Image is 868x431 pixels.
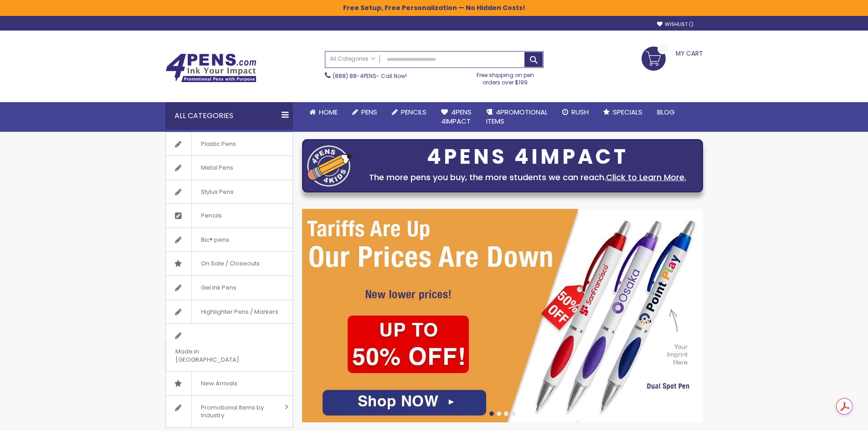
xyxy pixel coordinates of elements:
span: Highlighter Pens / Markers [191,300,288,324]
span: Bic® pens [191,228,238,252]
div: All Categories [165,102,293,130]
span: Plastic Pens [191,132,245,156]
a: Blog [650,102,682,122]
a: Pencils [166,204,293,228]
img: 4Pens Custom Pens and Promotional Products [165,53,257,83]
a: Home [302,102,345,122]
span: Home [319,107,338,117]
a: 4Pens4impact [434,102,479,132]
a: Metal Pens [166,156,293,180]
a: Made in [GEOGRAPHIC_DATA] [166,324,293,371]
span: 4Pens 4impact [441,107,472,126]
span: 4PROMOTIONAL ITEMS [486,107,548,126]
a: Pens [345,102,385,122]
a: Highlighter Pens / Markers [166,300,293,324]
span: Pens [361,107,377,117]
span: Rush [571,107,589,117]
a: On Sale / Closeouts [166,252,293,275]
a: Plastic Pens [166,132,293,156]
a: Specials [596,102,650,122]
a: Rush [555,102,596,122]
span: Gel Ink Pens [191,276,246,300]
a: (888) 88-4PENS [333,72,376,80]
span: All Categories [330,55,375,62]
a: 4PROMOTIONALITEMS [479,102,555,132]
a: Pencils [385,102,434,122]
a: Promotional Items by Industry [166,396,293,427]
img: /cheap-promotional-products.html [302,209,703,422]
div: The more pens you buy, the more students we can reach. [357,171,698,184]
a: Click to Learn More. [606,171,686,183]
a: Gel Ink Pens [166,276,293,300]
span: Pencils [401,107,426,117]
span: Promotional Items by Industry [191,396,282,427]
a: Wishlist [657,21,693,28]
a: New Arrivals [166,372,293,395]
span: Stylus Pens [191,180,243,204]
div: Free shipping on pen orders over $199 [467,68,544,86]
img: four_pen_logo.png [307,145,353,187]
span: Pencils [191,204,231,228]
span: Blog [657,107,675,117]
a: Stylus Pens [166,180,293,204]
a: Bic® pens [166,228,293,252]
span: Metal Pens [191,156,242,180]
span: Made in [GEOGRAPHIC_DATA] [166,340,270,371]
span: On Sale / Closeouts [191,252,269,275]
span: Specials [613,107,642,117]
span: - Call Now! [333,72,407,80]
span: New Arrivals [191,372,247,395]
a: All Categories [325,52,380,67]
div: 4PENS 4IMPACT [357,147,698,166]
